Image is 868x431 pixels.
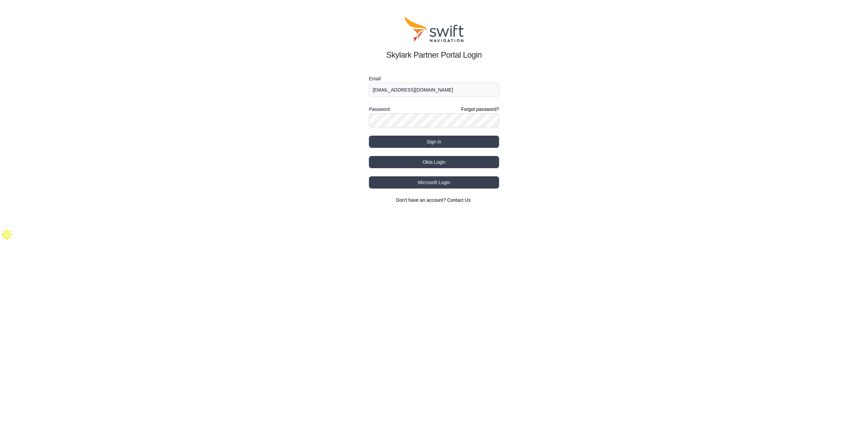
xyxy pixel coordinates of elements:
button: Microsoft Login [369,176,499,189]
label: Email [369,75,499,83]
label: Password [369,105,390,113]
button: Okta Login [369,156,499,168]
button: Sign in [369,136,499,148]
a: Contact Us [447,197,471,203]
h2: Skylark Partner Portal Login [369,49,499,61]
a: Forgot password? [461,106,499,113]
section: Don't have an account? [369,197,499,203]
